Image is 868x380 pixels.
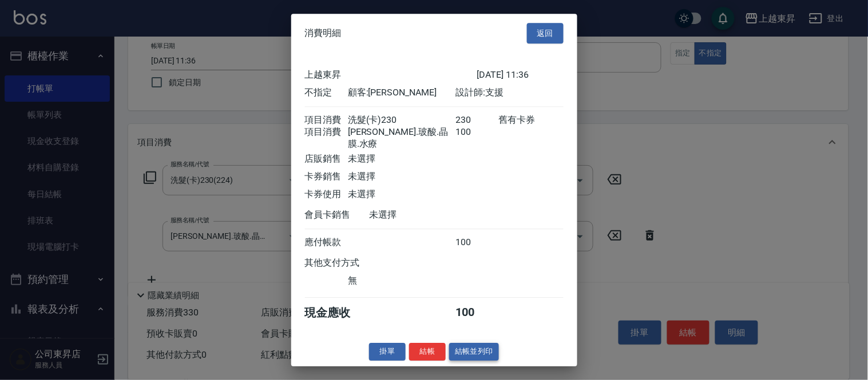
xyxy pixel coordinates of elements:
[455,126,498,150] div: 100
[305,153,348,165] div: 店販銷售
[498,114,563,126] div: 舊有卡券
[305,27,342,39] span: 消費明細
[305,171,348,183] div: 卡券銷售
[305,126,348,150] div: 項目消費
[348,87,455,99] div: 顧客: [PERSON_NAME]
[305,87,348,99] div: 不指定
[348,275,455,287] div: 無
[455,237,498,249] div: 100
[305,69,477,81] div: 上越東昇
[455,87,563,99] div: 設計師: 支援
[305,257,391,269] div: 其他支付方式
[305,209,370,221] div: 會員卡銷售
[409,343,446,361] button: 結帳
[305,114,348,126] div: 項目消費
[477,69,564,81] div: [DATE] 11:36
[348,189,455,201] div: 未選擇
[527,23,564,44] button: 返回
[305,305,370,321] div: 現金應收
[369,343,406,361] button: 掛單
[455,114,498,126] div: 230
[305,189,348,201] div: 卡券使用
[305,237,348,249] div: 應付帳款
[348,114,455,126] div: 洗髮(卡)230
[455,305,498,321] div: 100
[348,153,455,165] div: 未選擇
[370,209,477,221] div: 未選擇
[348,126,455,150] div: [PERSON_NAME].玻酸.晶膜.水療
[449,343,499,361] button: 結帳並列印
[348,171,455,183] div: 未選擇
